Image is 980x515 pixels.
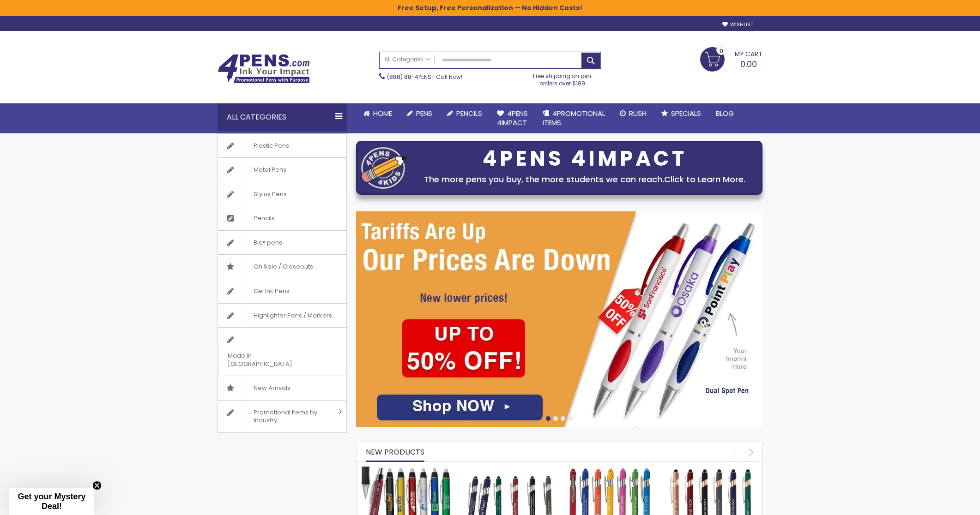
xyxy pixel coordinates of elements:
[740,58,757,70] span: 0.00
[218,54,310,84] img: 4Pens Custom Pens and Promotional Products
[720,47,723,55] span: 0
[218,255,346,279] a: On Sale / Closeouts
[218,231,346,255] a: Bic® pens
[716,108,734,118] span: Blog
[629,108,647,118] span: Rush
[244,182,296,206] span: Stylus Pens
[244,376,300,400] span: New Arrivals
[387,73,462,81] span: - Call Now!
[665,466,758,474] a: Ellipse Softy Rose Gold Classic with Stylus Pen - Silver Laser
[244,304,341,328] span: Highlighter Pens / Markers
[726,444,742,460] div: prev
[244,401,335,432] span: Promotional Items by Industry
[543,108,605,127] span: 4PROMOTIONAL ITEMS
[708,103,741,124] a: Blog
[244,255,322,279] span: On Sale / Closeouts
[744,444,760,460] div: next
[700,47,762,70] a: 0.00 0
[244,134,298,158] span: Plastic Pens
[18,492,85,511] span: Get your Mystery Deal!
[218,182,346,206] a: Stylus Pens
[218,103,347,131] div: All Categories
[218,134,346,158] a: Plastic Pens
[412,173,757,186] div: The more pens you buy, the more students we can reach.
[356,103,399,124] a: Home
[664,174,745,185] a: Click to Learn More.
[384,56,430,63] span: All Categories
[244,279,299,303] span: Gel Ink Pens
[366,447,424,457] span: New Products
[564,466,656,474] a: Ellipse Softy Brights with Stylus Pen - Laser
[218,401,346,432] a: Promotional Items by Industry
[218,279,346,303] a: Gel Ink Pens
[218,206,346,230] a: Pencils
[497,108,528,127] span: 4Pens 4impact
[356,211,762,427] img: /cheap-promotional-products.html
[412,149,757,168] div: 4PENS 4IMPACT
[361,147,407,189] img: four_pen_logo.png
[244,158,296,182] span: Metal Pens
[399,103,440,124] a: Pens
[244,231,291,255] span: Bic® pens
[490,103,535,133] a: 4Pens4impact
[218,304,346,328] a: Highlighter Pens / Markers
[361,466,454,474] a: The Barton Custom Pens Special Offer
[387,73,431,81] a: (888) 88-4PENS
[92,481,102,490] button: Close teaser
[380,52,435,67] a: All Categories
[535,103,612,133] a: 4PROMOTIONALITEMS
[463,466,555,474] a: Custom Soft Touch Metal Pen - Stylus Top
[612,103,654,124] a: Rush
[373,108,392,118] span: Home
[218,328,346,376] a: Made in [GEOGRAPHIC_DATA]
[671,108,701,118] span: Specials
[722,21,753,28] a: Wishlist
[440,103,490,124] a: Pencils
[218,158,346,182] a: Metal Pens
[218,344,323,376] span: Made in [GEOGRAPHIC_DATA]
[524,69,601,87] div: Free shipping on pen orders over $199
[218,376,346,400] a: New Arrivals
[654,103,708,124] a: Specials
[9,488,94,515] div: Get your Mystery Deal!Close teaser
[416,108,432,118] span: Pens
[456,108,482,118] span: Pencils
[244,206,284,230] span: Pencils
